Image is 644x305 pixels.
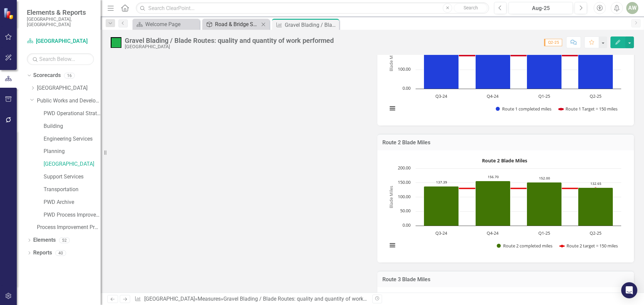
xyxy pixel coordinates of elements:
input: Search Below... [27,53,94,65]
div: Aug-25 [511,4,571,12]
text: Q2-25 [590,93,601,99]
div: 52 [59,237,70,243]
path: Q4-24, 156.7. Route 2 completed miles. [476,181,511,226]
text: 0.00 [402,85,411,91]
button: Show Route 2 completed miles [497,243,553,249]
h3: Route 2 Blade Miles [382,140,629,146]
text: 50.00 [400,208,411,214]
a: Planning [44,148,101,155]
button: AW [626,2,638,14]
text: 150.00 [398,179,411,185]
div: Welcome Page [145,20,198,28]
a: Welcome Page [134,20,198,28]
path: Q1-25, 152. Route 2 completed miles. [527,182,562,226]
a: Process Improvement Program [37,224,101,231]
div: 16 [64,73,75,78]
text: 137.39 [436,180,447,184]
img: On Target [111,37,121,48]
text: Route 2 Blade Miles [482,157,527,164]
a: Reports [33,249,52,257]
div: » » [135,295,367,303]
a: Scorecards [33,72,61,79]
text: Q3-24 [435,230,447,236]
g: Route 2 completed miles, series 1 of 2. Bar series with 4 bars. [424,181,613,226]
button: Show Route 2 target = 150 miles [560,243,619,249]
a: Elements [33,236,56,244]
a: Transportation [44,186,101,194]
button: Search [454,3,487,13]
a: [GEOGRAPHIC_DATA] [37,84,101,92]
text: Q1-25 [538,93,550,99]
text: 100.00 [398,66,411,72]
text: Q1-25 [538,230,550,236]
small: [GEOGRAPHIC_DATA], [GEOGRAPHIC_DATA] [27,16,94,27]
a: Building [44,123,101,130]
a: PWD Operational Strategy [44,110,101,118]
path: Q1-25, 200.25. Route 1 completed miles. [527,51,562,89]
text: 0.00 [402,222,411,228]
h3: Route 3 Blade Miles [382,277,629,283]
svg: Interactive chart [384,155,625,256]
a: [GEOGRAPHIC_DATA] [27,37,94,45]
button: Show Route 1 Target = 150 miles [559,106,619,112]
path: Q4-24, 225.3. Route 1 completed miles. [476,46,511,89]
span: Q2-25 [544,39,562,46]
a: Support Services [44,173,101,181]
div: Open Intercom Messenger [621,282,637,298]
a: [GEOGRAPHIC_DATA] [144,296,195,302]
text: Q4-24 [487,230,499,236]
a: [GEOGRAPHIC_DATA] [44,160,101,168]
div: Route 1 Blade Miles. Highcharts interactive chart. [384,18,627,119]
text: 100.00 [398,194,411,200]
img: ClearPoint Strategy [3,8,15,19]
text: 132.65 [590,181,601,186]
input: Search ClearPoint... [136,2,489,14]
div: Road & Bridge Summary Report [215,20,259,28]
div: Gravel Blading / Blade Routes: quality and quantity of work performed [223,296,389,302]
text: 152.00 [539,176,550,180]
text: Blade Miles [388,49,394,71]
a: Road & Bridge Summary Report [204,20,259,28]
text: Q4-24 [487,93,499,99]
span: Elements & Reports [27,8,94,16]
div: Gravel Blading / Blade Routes: quality and quantity of work performed [285,21,337,29]
span: Search [464,5,478,10]
text: Q3-24 [435,93,447,99]
div: [GEOGRAPHIC_DATA] [125,44,334,49]
div: Gravel Blading / Blade Routes: quality and quantity of work performed [125,37,334,44]
div: 40 [55,250,66,256]
path: Q3-24, 202.1. Route 1 completed miles. [424,50,459,89]
button: Aug-25 [508,2,573,14]
button: View chart menu, Route 1 Blade Miles [388,104,397,113]
div: Route 2 Blade Miles. Highcharts interactive chart. [384,155,627,256]
a: PWD Process Improvements [44,211,101,219]
button: Show Route 1 completed miles [496,106,552,112]
text: 200.00 [398,165,411,171]
text: Q2-25 [590,230,601,236]
button: View chart menu, Route 2 Blade Miles [388,241,397,250]
a: PWD Archive [44,199,101,206]
a: Public Works and Development [37,97,101,105]
g: Route 1 completed miles, series 1 of 2. Bar series with 4 bars. [424,46,613,89]
text: Blade Miles [388,186,394,208]
a: Engineering Services [44,135,101,143]
path: Q2-25, 207.5. Route 1 completed miles. [578,49,613,89]
a: Measures [198,296,221,302]
path: Q2-25, 132.65. Route 2 completed miles. [578,187,613,226]
text: 156.70 [488,174,499,179]
svg: Interactive chart [384,18,625,119]
path: Q3-24, 137.39. Route 2 completed miles. [424,186,459,226]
